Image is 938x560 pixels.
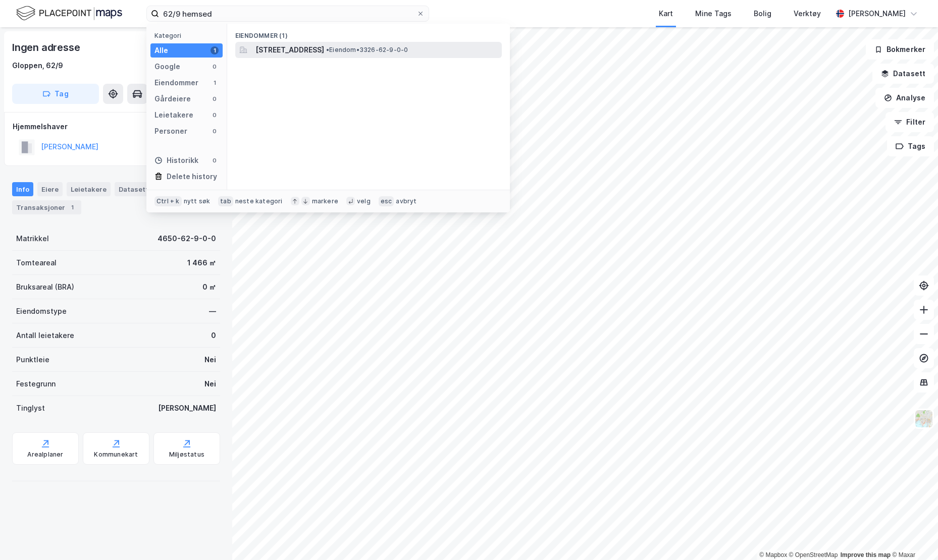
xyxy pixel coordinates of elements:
[16,281,74,293] div: Bruksareal (BRA)
[154,44,168,57] div: Alle
[67,202,77,212] div: 1
[227,24,510,42] div: Eiendommer (1)
[888,512,938,560] iframe: Chat Widget
[154,61,180,73] div: Google
[794,8,821,20] div: Verktøy
[27,451,63,459] div: Arealplaner
[16,378,56,390] div: Festegrunn
[357,197,371,205] div: velg
[158,233,216,245] div: 4650-62-9-0-0
[659,8,673,20] div: Kart
[167,171,217,183] div: Delete history
[841,551,891,558] a: Improve this map
[848,8,906,20] div: [PERSON_NAME]
[12,182,33,196] div: Info
[789,551,838,558] a: OpenStreetMap
[158,402,216,414] div: [PERSON_NAME]
[211,111,219,119] div: 0
[202,281,216,293] div: 0 ㎡
[16,5,122,22] img: logo.f888ab2527a4732fd821a326f86c7f29.svg
[211,156,219,164] div: 0
[169,451,204,459] div: Miljøstatus
[872,64,934,84] button: Datasett
[154,125,187,137] div: Personer
[13,121,220,133] div: Hjemmelshaver
[204,354,216,366] div: Nei
[695,8,732,20] div: Mine Tags
[37,182,63,196] div: Eiere
[154,93,191,105] div: Gårdeiere
[16,329,74,342] div: Antall leietakere
[211,127,219,135] div: 0
[94,451,138,459] div: Kommunekart
[759,551,787,558] a: Mapbox
[211,329,216,342] div: 0
[235,197,283,205] div: neste kategori
[154,32,223,39] div: Kategori
[154,109,193,121] div: Leietakere
[159,6,416,21] input: Søk på adresse, matrikkel, gårdeiere, leietakere eller personer
[326,46,329,53] span: •
[875,88,934,108] button: Analyse
[16,354,49,366] div: Punktleie
[396,197,416,205] div: avbryt
[16,233,49,245] div: Matrikkel
[885,112,934,132] button: Filter
[154,196,182,206] div: Ctrl + k
[887,136,934,156] button: Tags
[255,44,324,56] span: [STREET_ADDRESS]
[312,197,338,205] div: markere
[184,197,211,205] div: nytt søk
[12,60,63,72] div: Gloppen, 62/9
[211,95,219,103] div: 0
[16,402,45,414] div: Tinglyst
[218,196,233,206] div: tab
[16,257,57,269] div: Tomteareal
[187,257,216,269] div: 1 466 ㎡
[12,39,82,55] div: Ingen adresse
[211,79,219,87] div: 1
[12,84,99,104] button: Tag
[209,305,216,317] div: —
[67,182,111,196] div: Leietakere
[326,46,408,54] span: Eiendom • 3326-62-9-0-0
[914,409,933,428] img: Z
[379,196,394,206] div: esc
[204,378,216,390] div: Nei
[12,200,81,214] div: Transaksjoner
[754,8,771,20] div: Bolig
[211,46,219,54] div: 1
[154,77,198,89] div: Eiendommer
[16,305,67,317] div: Eiendomstype
[154,154,198,166] div: Historikk
[115,182,152,196] div: Datasett
[211,63,219,71] div: 0
[888,512,938,560] div: Kontrollprogram for chat
[866,39,934,60] button: Bokmerker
